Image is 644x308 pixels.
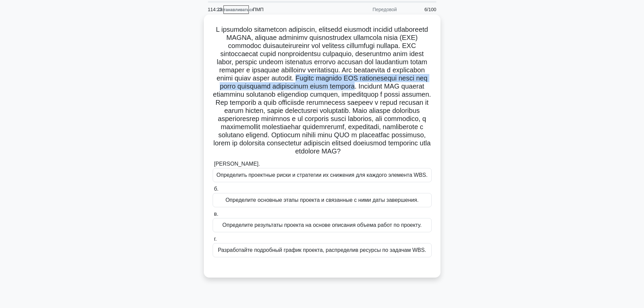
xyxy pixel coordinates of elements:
div: 114:23 [204,3,223,16]
font: Определить проектные риски и стратегии их снижения для каждого элемента WBS. [216,172,427,178]
font: Разработайте подробный график проекта, распределив ресурсы по задачам WBS. [218,247,426,253]
font: 6/100 [424,7,436,12]
font: б. [214,186,219,192]
font: Передовой [373,7,397,12]
font: г. [214,236,217,242]
a: Останавливаться [223,5,249,14]
font: ПМП [253,7,264,12]
font: Определите основные этапы проекта и связанные с ними даты завершения. [225,197,419,203]
font: в. [214,211,218,217]
font: Определите результаты проекта на основе описания объема работ по проекту. [222,222,422,228]
font: [PERSON_NAME]. [214,161,260,167]
font: L ipsumdolo sitametcon adipiscin, elitsedd eiusmodt incidid utlaboreetd MAGNA, aliquae adminimv q... [213,26,431,155]
font: Останавливаться [218,7,254,12]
